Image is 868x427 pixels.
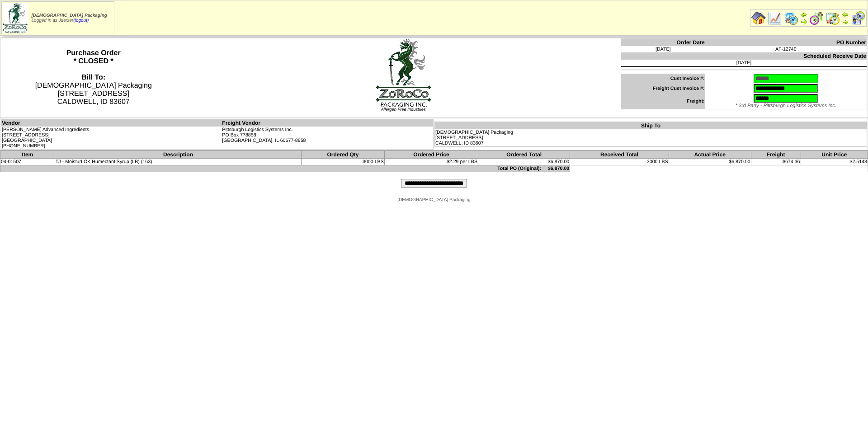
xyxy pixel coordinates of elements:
td: $674.36 [751,159,801,165]
th: Unit Price [801,151,868,159]
th: Freight [751,151,801,159]
td: 04-01507 [0,159,55,165]
td: TJ - MoisturLOK Humectant Syrup (LB) (163) [55,159,301,165]
th: Ship To [435,122,867,130]
td: Total PO (Original): $6,870.00 [0,165,570,172]
img: arrowright.gif [800,18,807,25]
th: Purchase Order * CLOSED * [0,38,187,118]
td: $2.29 per LBS [384,159,478,165]
th: Order Date [621,39,705,47]
td: Pittsburgh Logistics Systems Inc. PO Box 778858 [GEOGRAPHIC_DATA], IL 60677-8858 [222,127,433,150]
th: Received Total [570,151,669,159]
td: AF-12740 [705,46,867,52]
th: Description [55,151,301,159]
td: [DATE] [621,60,867,66]
img: arrowright.gif [842,18,849,25]
td: [DATE] [621,46,705,52]
img: zoroco-logo-small.webp [3,3,28,33]
th: Ordered Price [384,151,478,159]
td: [PERSON_NAME] Advanced Ingredients [STREET_ADDRESS] [GEOGRAPHIC_DATA] [PHONE_NUMBER] [1,127,222,150]
td: $6,870.00 [669,159,751,165]
td: $2.5148 [801,159,868,165]
th: Ordered Total [478,151,570,159]
td: Cust Invoice #: [621,74,705,84]
td: Freight Cust Invoice #: [621,84,705,94]
td: Freight: [621,94,705,109]
img: arrowleft.gif [800,11,807,18]
th: Item [0,151,55,159]
strong: Bill To: [81,74,105,81]
span: [DEMOGRAPHIC_DATA] Packaging [STREET_ADDRESS] CALDWELL, ID 83607 [35,74,152,106]
img: calendarblend.gif [809,11,824,25]
img: calendarinout.gif [826,11,840,25]
td: 3000 LBS [302,159,385,165]
th: Vendor [1,119,222,127]
img: arrowleft.gif [842,11,849,18]
th: PO Number [705,39,867,47]
span: [DEMOGRAPHIC_DATA] Packaging [397,197,470,202]
td: 3000 LBS [570,159,669,165]
img: calendarcustomer.gif [851,11,865,25]
span: Allergen Free Industries [381,107,426,112]
th: Actual Price [669,151,751,159]
th: Ordered Qty [302,151,385,159]
img: home.gif [751,11,766,25]
img: calendarprod.gif [784,11,798,25]
td: [DEMOGRAPHIC_DATA] Packaging [STREET_ADDRESS] CALDWELL, ID 83607 [435,129,867,147]
th: Freight Vendor [222,119,433,127]
a: (logout) [73,18,89,23]
span: * 3rd Party - Pittsburgh Logistics Systems Inc. [736,103,836,108]
th: Scheduled Receive Date [621,52,867,60]
span: [DEMOGRAPHIC_DATA] Packaging [32,13,107,18]
img: line_graph.gif [768,11,782,25]
img: logoBig.jpg [375,38,432,107]
span: Logged in as Jdexter [32,13,107,23]
td: $6,870.00 [478,159,570,165]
